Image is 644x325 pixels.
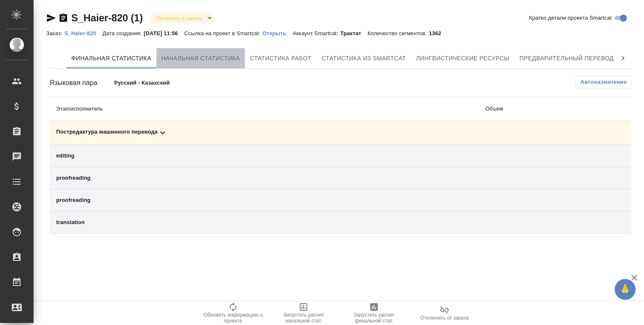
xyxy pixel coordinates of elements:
[58,13,68,23] button: Скопировать ссылку
[56,128,472,138] div: Toggle Row Expanded
[368,30,429,36] p: Количество сегментов:
[250,53,312,64] span: Статистика работ
[64,30,102,36] p: S_Haier-820
[519,53,614,64] span: Предварительный перевод
[416,53,509,64] span: Лингвистические ресурсы
[576,75,631,89] button: Автоназначение
[56,174,472,182] div: proofreading
[340,30,368,36] p: Трактат
[71,53,151,64] span: Финальная статистика
[56,196,472,204] div: proofreading
[46,30,64,36] p: Заказ:
[149,13,214,24] div: Привязан к заказу
[56,152,472,160] div: editing
[153,15,204,22] button: Привязан к заказу
[64,29,102,36] a: S_Haier-820
[618,281,632,298] span: 🙏
[322,53,406,64] span: Статистика из Smartcat
[262,29,293,36] a: Открыть
[615,279,636,300] button: 🙏
[46,13,56,23] button: Скопировать ссылку для ЯМессенджера
[580,78,627,86] span: Автоназначение
[49,97,479,121] th: Этап/исполнитель
[529,14,612,22] span: Кратко детали проекта Smartcat
[184,30,262,36] p: Ссылка на проект в Smartcat:
[49,78,114,88] div: Языковая пара
[56,218,472,227] div: translation
[429,30,447,36] p: 1362
[161,53,240,64] span: Начальная статистика
[479,97,586,121] th: Объем
[293,30,340,36] p: Аккаунт Smartcat:
[144,30,184,36] p: [DATE] 11:56
[102,30,143,36] p: Дата создания:
[114,79,243,87] p: Русский - Казахский
[71,12,143,23] a: S_Haier-820 (1)
[262,30,293,36] p: Открыть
